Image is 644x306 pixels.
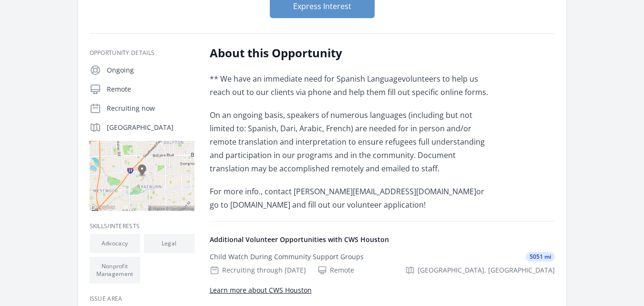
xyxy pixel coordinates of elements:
p: [GEOGRAPHIC_DATA] [107,123,194,132]
li: Legal [144,234,194,253]
h4: Additional Volunteer Opportunities with CWS Houston [210,235,555,244]
p: Ongoing [107,65,194,75]
a: Learn more about CWS Houston [210,285,312,295]
p: ** We have an immediate need for Spanish Languagevolunteers to help us reach out to our clients v... [210,72,489,99]
p: Remote [107,84,194,94]
p: Recruiting now [107,104,194,113]
a: Child Watch During Community Support Groups 5051 mi Recruiting through [DATE] Remote [GEOGRAPHIC_... [206,244,559,283]
p: For more info., contact [PERSON_NAME] [EMAIL_ADDRESS][DOMAIN_NAME] or go to [DOMAIN_NAME] and fil... [210,185,489,211]
h3: Opportunity Details [90,49,194,57]
h2: About this Opportunity [210,45,489,61]
img: Map [90,141,194,211]
span: 5051 mi [526,252,555,262]
li: Advocacy [90,234,140,253]
div: Recruiting through [DATE] [210,265,306,275]
span: [GEOGRAPHIC_DATA], [GEOGRAPHIC_DATA] [418,265,555,275]
h3: Skills/Interests [90,222,194,230]
div: Child Watch During Community Support Groups [210,252,364,262]
p: On an ongoing basis, speakers of numerous languages (including but not limited to: Spanish, Dari,... [210,108,489,175]
li: Nonprofit Management [90,257,140,284]
div: Remote [317,265,354,275]
h3: Issue area [90,295,194,303]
